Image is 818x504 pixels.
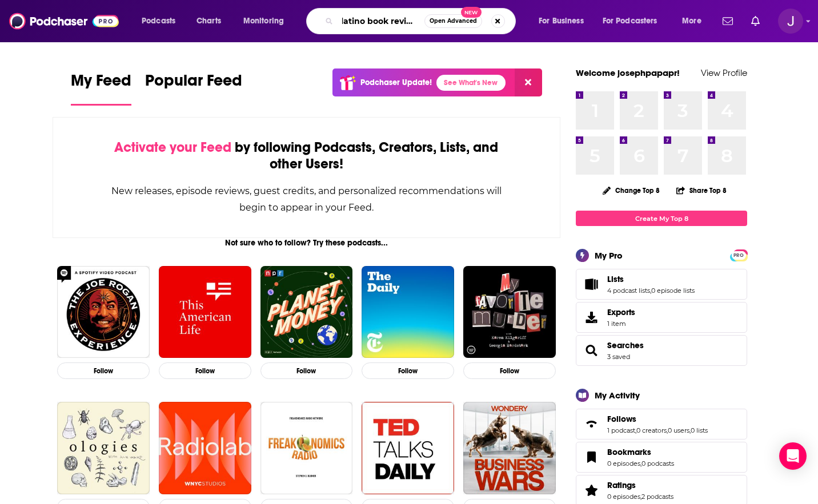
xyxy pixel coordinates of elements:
[667,426,668,434] span: ,
[747,11,764,31] a: Show notifications dropdown
[607,414,708,424] a: Follows
[338,12,424,30] input: Search podcasts, credits, & more...
[463,362,556,379] button: Follow
[595,12,674,30] button: open menu
[607,274,624,284] span: Lists
[576,211,747,226] a: Create My Top 8
[607,447,651,457] span: Bookmarks
[243,13,284,29] span: Monitoring
[159,402,251,494] img: Radiolab
[635,426,636,434] span: ,
[53,238,560,248] div: Not sure who to follow? Try these podcasts...
[189,12,228,30] a: Charts
[260,362,353,379] button: Follow
[689,426,691,434] span: ,
[576,409,747,440] span: Follows
[159,362,251,379] button: Follow
[580,449,603,465] a: Bookmarks
[539,13,584,29] span: For Business
[607,340,644,350] a: Searches
[718,11,737,31] a: Show notifications dropdown
[461,7,482,18] span: New
[778,9,803,34] span: Logged in as josephpapapr
[576,302,747,333] a: Exports
[682,13,701,29] span: More
[159,266,251,358] img: This American Life
[57,402,150,494] img: Ologies with Alie Ward
[430,18,477,24] span: Open Advanced
[701,67,747,78] a: View Profile
[778,9,803,34] img: User Profile
[595,250,623,261] div: My Pro
[463,266,556,358] a: My Favorite Murder with Karen Kilgariff and Georgia Hardstark
[607,353,630,361] a: 3 saved
[57,266,150,358] img: The Joe Rogan Experience
[607,426,635,434] a: 1 podcast
[436,75,506,91] a: See What's New
[9,10,119,32] img: Podchaser - Follow, Share and Rate Podcasts
[668,426,689,434] a: 0 users
[607,493,640,501] a: 0 episodes
[576,442,747,473] span: Bookmarks
[691,426,708,434] a: 0 lists
[580,482,603,498] a: Ratings
[607,287,650,295] a: 4 podcast lists
[607,274,695,284] a: Lists
[463,402,556,494] img: Business Wars
[114,139,231,156] span: Activate your Feed
[235,12,299,30] button: open menu
[71,71,131,97] span: My Feed
[650,287,651,295] span: ,
[260,402,353,494] img: Freakonomics Radio
[596,183,667,197] button: Change Top 8
[651,287,695,295] a: 0 episode lists
[531,12,598,30] button: open menu
[317,8,527,34] div: Search podcasts, credits, & more...
[134,12,190,30] button: open menu
[595,390,640,401] div: My Activity
[142,13,175,29] span: Podcasts
[580,416,603,432] a: Follows
[607,480,673,490] a: Ratings
[607,414,636,424] span: Follows
[576,67,680,78] a: Welcome josephpapapr!
[362,266,454,358] a: The Daily
[580,342,603,358] a: Searches
[360,78,432,87] p: Podchaser Update!
[640,493,641,501] span: ,
[607,320,635,328] span: 1 item
[145,71,242,106] a: Popular Feed
[607,307,635,317] span: Exports
[636,426,667,434] a: 0 creators
[580,276,603,292] a: Lists
[641,493,673,501] a: 2 podcasts
[607,480,636,490] span: Ratings
[674,12,716,30] button: open menu
[260,266,353,358] img: Planet Money
[362,402,454,494] img: TED Talks Daily
[145,71,242,97] span: Popular Feed
[576,269,747,300] span: Lists
[732,251,745,259] a: PRO
[71,71,131,106] a: My Feed
[640,459,641,467] span: ,
[676,179,727,201] button: Share Top 8
[580,309,603,325] span: Exports
[57,362,150,379] button: Follow
[603,13,657,29] span: For Podcasters
[197,13,221,29] span: Charts
[778,9,803,34] button: Show profile menu
[607,447,674,457] a: Bookmarks
[576,335,747,366] span: Searches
